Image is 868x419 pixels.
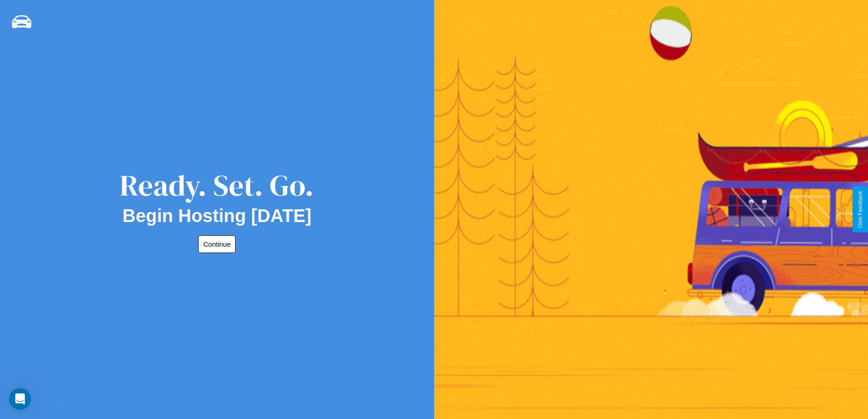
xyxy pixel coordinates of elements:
h2: Begin Hosting [DATE] [123,206,312,226]
iframe: Intercom live chat [9,388,31,410]
div: Ready. Set. Go. [120,165,314,206]
div: Give Feedback [857,191,863,228]
button: Continue [198,235,236,253]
